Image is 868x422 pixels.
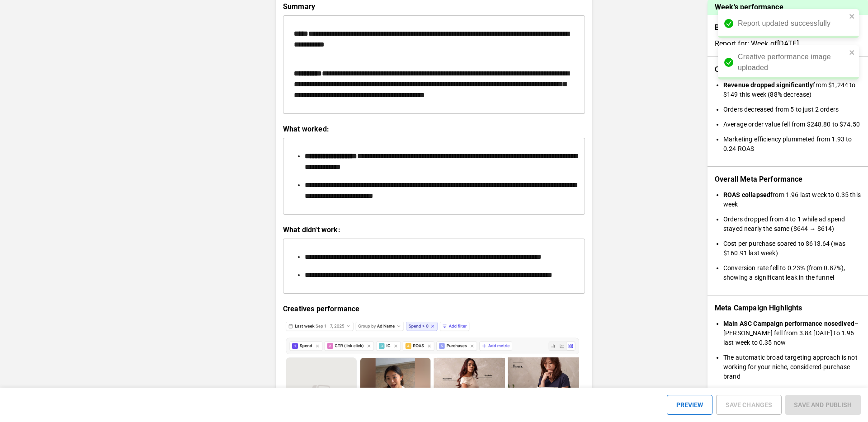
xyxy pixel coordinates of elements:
[849,49,855,57] button: close
[283,2,585,12] p: Summary
[715,303,861,314] p: Meta Campaign Highlights
[738,18,846,29] div: Report updated successfully
[723,215,861,234] li: Orders dropped from 4 to 1 while ad spend stayed nearly the same ($644 → $614)
[283,305,585,314] p: Creatives performance
[715,64,861,75] p: Overall Shop Sales Performance
[715,174,861,185] p: Overall Meta Performance
[738,52,846,73] div: Creative performance image uploaded
[723,190,861,209] li: from 1.96 last week to 0.35 this week
[715,3,783,12] p: Week's performance
[723,191,770,198] strong: ROAS collapsed
[723,387,861,406] li: CTR remains stable (around 1.8%), but people simply aren't converting after clicking
[294,252,575,281] div: rdw-editor
[723,263,861,282] li: Conversion rate fell to 0.23% (from 0.87%), showing a significant leak in the funnel
[283,125,585,134] p: What worked:
[723,319,861,347] li: – [PERSON_NAME] fell from 3.84 [DATE] to 1.96 last week to 0.35 now
[667,395,712,415] button: PREVIEW
[294,151,575,202] div: rdw-editor
[723,239,861,258] li: Cost per purchase soared to $613.64 (was $160.91 last week)
[715,22,861,33] p: Brand: As Intended
[723,135,861,154] li: Marketing efficiency plummeted from 1.93 to 0.24 ROAS
[283,225,585,235] p: What didn't work:
[283,138,585,214] div: rdw-wrapper
[723,320,854,327] strong: Main ASC Campaign performance nosedived
[283,16,585,113] div: rdw-wrapper
[723,120,861,129] li: Average order value fell from $248.80 to $74.50
[723,80,861,99] li: from $1,244 to $149 this week (88% decrease)
[723,105,861,114] li: Orders decreased from 5 to just 2 orders
[723,353,861,381] li: The automatic broad targeting approach is not working for your niche, considered-purchase brand
[715,38,861,49] p: Report for: Week of [DATE]
[849,13,855,21] button: close
[283,239,585,293] div: rdw-wrapper
[294,28,575,101] div: rdw-editor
